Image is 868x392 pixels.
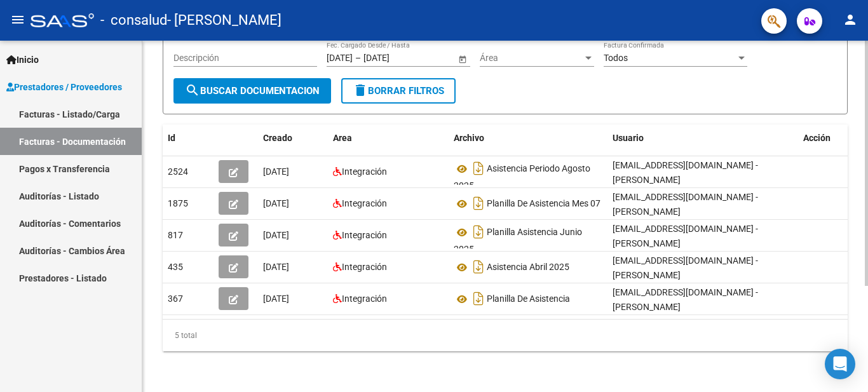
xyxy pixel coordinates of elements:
i: Descargar documento [470,193,487,213]
span: 817 [168,230,183,240]
span: Usuario [613,133,644,143]
span: Planilla De Asistencia Mes 07 [487,199,600,209]
span: Planilla De Asistencia [487,294,570,304]
span: Id [168,133,175,143]
input: Fecha inicio [327,53,353,64]
span: Integración [342,166,387,177]
i: Descargar documento [470,288,487,309]
span: Integración [342,262,387,272]
span: Asistencia Abril 2025 [487,262,569,273]
span: - [PERSON_NAME] [167,6,281,34]
span: [DATE] [263,262,289,272]
button: Buscar Documentacion [173,78,331,104]
datatable-header-cell: Archivo [449,125,607,152]
span: Asistencia Periodo Agosto 2025 [454,164,590,191]
datatable-header-cell: Creado [258,125,328,152]
input: Fecha fin [363,53,426,64]
span: [EMAIL_ADDRESS][DOMAIN_NAME] - [PERSON_NAME] [613,287,758,312]
i: Descargar documento [470,222,487,242]
span: [DATE] [263,294,289,304]
datatable-header-cell: Usuario [607,125,798,152]
span: [DATE] [263,230,289,240]
span: Integración [342,198,387,208]
div: 5 total [163,320,848,351]
i: Descargar documento [470,257,487,277]
span: Todos [604,53,628,63]
span: 2524 [168,166,188,177]
span: [DATE] [263,198,289,208]
span: 435 [168,262,183,272]
span: Inicio [6,53,39,67]
i: Descargar documento [470,158,487,179]
span: 367 [168,294,183,304]
datatable-header-cell: Area [328,125,449,152]
span: Borrar Filtros [353,85,444,97]
mat-icon: menu [10,12,25,27]
span: Integración [342,230,387,240]
div: Open Intercom Messenger [825,349,855,379]
span: Acción [803,133,831,143]
span: 1875 [168,198,188,208]
span: Creado [263,133,292,143]
span: Área [480,53,583,64]
span: [EMAIL_ADDRESS][DOMAIN_NAME] - [PERSON_NAME] [613,255,758,280]
span: [EMAIL_ADDRESS][DOMAIN_NAME] - [PERSON_NAME] [613,224,758,248]
datatable-header-cell: Acción [798,125,862,152]
span: [EMAIL_ADDRESS][DOMAIN_NAME] - [PERSON_NAME] [613,160,758,185]
mat-icon: search [185,83,200,98]
span: Archivo [454,133,484,143]
span: Integración [342,294,387,304]
button: Open calendar [456,52,469,65]
span: Prestadores / Proveedores [6,80,122,94]
span: [EMAIL_ADDRESS][DOMAIN_NAME] - [PERSON_NAME] [613,192,758,217]
mat-icon: person [843,12,858,27]
span: – [355,53,361,64]
datatable-header-cell: Id [163,125,214,152]
mat-icon: delete [353,83,368,98]
span: [DATE] [263,166,289,177]
span: - consalud [100,6,167,34]
button: Borrar Filtros [341,78,456,104]
span: Buscar Documentacion [185,85,320,97]
span: Planilla Asistencia Junio 2025 [454,227,582,255]
span: Area [333,133,352,143]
